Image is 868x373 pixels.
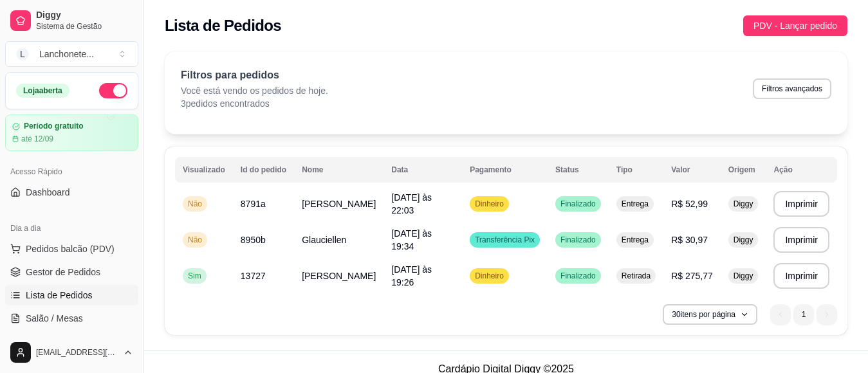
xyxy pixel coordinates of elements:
[731,199,756,209] span: Diggy
[671,199,708,209] span: R$ 52,99
[731,235,756,245] span: Diggy
[5,218,138,239] div: Dia a dia
[302,271,376,281] span: [PERSON_NAME]
[472,271,506,281] span: Dinheiro
[558,235,598,245] span: Finalizado
[241,235,266,245] span: 8950b
[671,271,713,281] span: R$ 275,77
[558,199,598,209] span: Finalizado
[5,41,138,67] button: Select a team
[472,235,537,245] span: Transferência Pix
[609,157,663,183] th: Tipo
[558,271,598,281] span: Finalizado
[619,199,651,209] span: Entrega
[5,331,138,352] a: Diggy Botnovo
[5,182,138,203] a: Dashboard
[99,83,127,98] button: Alterar Status
[619,235,651,245] span: Entrega
[302,199,376,209] span: [PERSON_NAME]
[181,97,328,110] p: 3 pedidos encontrados
[36,21,133,32] span: Sistema de Gestão
[24,122,84,131] article: Período gratuito
[671,235,708,245] span: R$ 30,97
[26,289,93,302] span: Lista de Pedidos
[766,157,837,183] th: Ação
[175,157,233,183] th: Visualizado
[5,239,138,259] button: Pedidos balcão (PDV)
[16,48,29,60] span: L
[233,157,294,183] th: Id do pedido
[5,337,138,368] button: [EMAIL_ADDRESS][DOMAIN_NAME]
[753,19,837,33] span: PDV - Lançar pedido
[26,312,83,325] span: Salão / Mesas
[773,191,829,217] button: Imprimir
[181,68,328,83] p: Filtros para pedidos
[773,227,829,253] button: Imprimir
[5,114,138,151] a: Período gratuitoaté 12/09
[472,199,506,209] span: Dinheiro
[663,157,721,183] th: Valor
[5,5,138,36] a: DiggySistema de Gestão
[36,347,118,358] span: [EMAIL_ADDRESS][DOMAIN_NAME]
[391,228,432,251] span: [DATE] às 19:34
[39,48,94,60] div: Lanchonete ...
[26,186,70,199] span: Dashboard
[619,271,653,281] span: Retirada
[548,157,609,183] th: Status
[721,157,766,183] th: Origem
[185,199,205,209] span: Não
[391,264,432,287] span: [DATE] às 19:26
[5,161,138,182] div: Acesso Rápido
[294,157,383,183] th: Nome
[391,192,432,215] span: [DATE] às 22:03
[185,271,204,281] span: Sim
[21,134,53,144] article: até 12/09
[462,157,548,183] th: Pagamento
[753,78,831,99] button: Filtros avançados
[36,10,133,21] span: Diggy
[764,298,844,331] nav: pagination navigation
[165,15,281,36] h2: Lista de Pedidos
[793,304,814,325] li: pagination item 1 active
[5,262,138,282] a: Gestor de Pedidos
[5,285,138,305] a: Lista de Pedidos
[241,271,266,281] span: 13727
[731,271,756,281] span: Diggy
[383,157,462,183] th: Data
[302,235,346,245] span: Glauciellen
[663,304,757,325] button: 30itens por página
[181,84,328,97] p: Você está vendo os pedidos de hoje.
[16,84,69,98] div: Loja aberta
[185,235,205,245] span: Não
[26,242,115,255] span: Pedidos balcão (PDV)
[26,266,100,278] span: Gestor de Pedidos
[5,308,138,329] a: Salão / Mesas
[773,263,829,289] button: Imprimir
[743,15,847,36] button: PDV - Lançar pedido
[241,199,266,209] span: 8791a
